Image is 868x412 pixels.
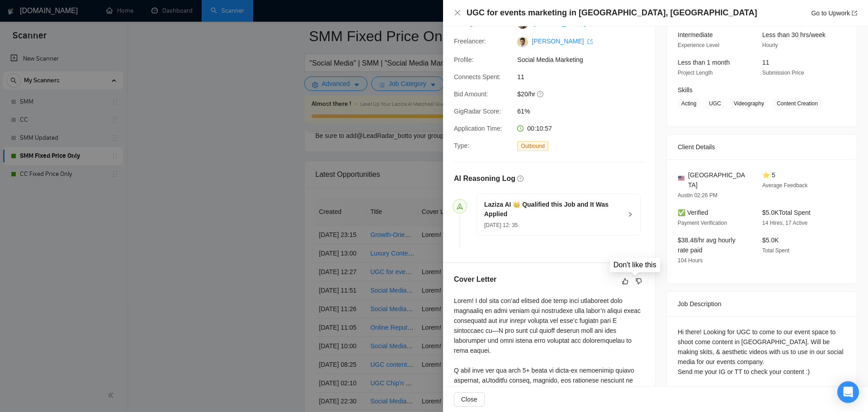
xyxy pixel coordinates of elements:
h5: Cover Letter [454,274,496,285]
span: $5.0K [762,237,779,244]
span: Payment Verification [678,220,727,226]
span: Average Feedback [762,182,808,189]
div: Client Details [678,135,846,159]
span: 104 Hours [678,257,703,264]
span: Submission Price [762,70,804,76]
span: Outbound [517,141,548,151]
span: [DATE] 12: 35 [484,222,518,228]
button: dislike [633,276,644,287]
span: $20/hr [517,89,653,99]
h4: UGC for events marketing in [GEOGRAPHIC_DATA], [GEOGRAPHIC_DATA] [467,7,757,19]
span: Experience Level [678,42,719,48]
div: Job Description [678,292,846,316]
span: dislike [636,278,642,285]
button: like [620,276,631,287]
span: clock-circle [517,125,524,132]
span: close [454,9,461,16]
span: Type: [454,142,469,149]
span: Bid Amount: [454,90,488,98]
a: Go to Upworkexport [811,9,857,17]
span: send [457,203,463,209]
span: Freelancer: [454,38,486,45]
span: 00:10:57 [527,125,552,132]
span: Hourly [762,42,778,48]
span: Social Media Marketing [517,55,653,65]
span: Austin 02:26 PM [678,192,717,199]
span: like [622,278,628,285]
span: Skills [678,86,693,94]
button: Close [454,392,485,407]
span: $5.0K Total Spent [762,209,811,216]
div: Open Intercom Messenger [837,381,859,403]
a: [PERSON_NAME] export [532,38,593,45]
span: Close [461,394,477,404]
span: Acting [678,99,700,109]
span: GigRadar Score: [454,108,501,115]
span: Content Creation [773,99,821,109]
span: right [627,212,633,217]
div: Hi there! Looking for UGC to come to our event space to shoot come content in [GEOGRAPHIC_DATA]. ... [678,327,846,377]
span: $38.48/hr avg hourly rate paid [678,237,736,254]
span: UGC [705,99,725,109]
div: Don't like this [613,260,656,269]
span: ✅ Verified [678,209,708,216]
span: 11 [762,59,769,66]
span: 14 Hires, 17 Active [762,220,807,226]
span: question-circle [517,175,524,182]
span: Connects Spent: [454,73,501,81]
img: c1bd4XqA1hUiW4wYX3IB9ZPzsD0Awq2YTOlm9HvBfHscYHwuZUFrT8iHrfxk04Aq7v [517,37,528,47]
span: Videography [730,99,768,109]
span: Profile: [454,56,474,63]
span: Less than 1 month [678,59,730,66]
span: [GEOGRAPHIC_DATA] [688,170,748,190]
span: Project Length [678,70,712,76]
h5: AI Reasoning Log [454,173,515,184]
span: Intermediate [678,31,713,38]
span: export [852,10,857,16]
span: Less than 30 hrs/week [762,31,826,38]
span: 11 [517,72,653,82]
span: export [587,39,593,44]
span: Total Spent [762,247,789,254]
span: ⭐ 5 [762,171,775,179]
h5: Laziza AI 👑 Qualified this Job and It Was Applied [484,200,622,219]
button: Close [454,9,461,17]
span: question-circle [537,90,544,98]
span: 61% [517,106,653,116]
img: 🇺🇸 [678,175,684,181]
span: Application Time: [454,125,502,132]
